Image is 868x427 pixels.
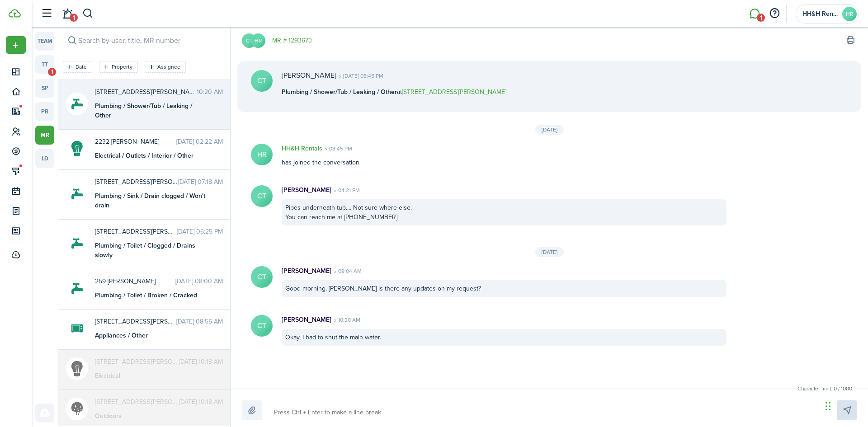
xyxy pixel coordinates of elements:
time: [DATE] 07:18 AM [178,177,223,187]
span: 471 Gunter Street [95,357,179,366]
time: 10:20 AM [331,316,360,324]
button: Open menu [6,36,26,54]
button: Search [66,34,78,47]
div: Plumbing / Shower/Tub / Leaking / Other [95,101,208,120]
p: [PERSON_NAME] [282,315,331,324]
span: HH&H Rentals [802,11,839,17]
img: TenantCloud [9,9,21,18]
div: Appliances / Other [95,331,208,340]
avatar-text: HR [842,7,857,21]
a: [STREET_ADDRESS][PERSON_NAME] [402,87,506,97]
filter-tag-label: Date [75,63,87,71]
time: [DATE] 10:18 AM [179,357,223,366]
time: 09:04 AM [331,267,362,275]
a: MR # 1293673 [272,36,312,45]
div: Good morning. [PERSON_NAME] is there any updates on my request? [282,280,726,297]
div: Pipes underneath tub.... Not sure where else. You can reach me at [PHONE_NUMBER] [282,199,726,225]
button: Open resource center [767,6,782,21]
a: sp [35,79,54,98]
img: Electrical [71,357,83,380]
div: [DATE] [535,247,564,257]
div: Drag [826,393,831,420]
img: Plumbing [71,183,83,205]
div: Plumbing / Toilet / Clogged / Drains slowly [95,241,208,260]
span: 260 Dixie Dr. [95,317,176,326]
a: tt [35,55,54,74]
span: 1 [48,68,56,76]
div: Plumbing / Toilet / Broken / Cracked [95,291,208,300]
span: 2232 Will Logan [95,137,176,146]
time: [DATE] 10:18 AM [179,397,223,407]
div: Plumbing / Sink / Drain clogged / Won't drain [95,191,208,210]
filter-tag: Open filter [99,61,138,73]
input: search [58,27,230,54]
time: [DATE] 08:00 AM [175,277,223,286]
img: Outdoors [71,398,83,420]
time: [DATE] 02:22 AM [176,137,223,146]
iframe: Chat Widget [823,384,868,427]
time: [DATE] 06:25 PM [177,227,223,236]
img: Plumbing [71,93,83,115]
div: Outdoors [95,411,208,421]
p: [PERSON_NAME] [282,266,331,276]
span: 289 Dixie Dr [95,177,178,187]
img: Plumbing [71,232,83,255]
a: Notifications [59,2,76,25]
div: has joined the conversation [273,144,736,167]
avatar-text: HR [251,144,273,165]
a: pb [35,102,54,121]
div: Electrical [95,371,208,380]
filter-tag-label: Assignee [157,63,180,71]
span: 1 [70,14,78,22]
button: Print [844,34,857,47]
div: Electrical / Outlets / Interior / Other [95,151,208,160]
avatar-text: CT [251,185,273,207]
time: [DATE] 03:45 PM [336,72,383,80]
p: at [282,87,506,97]
span: 289 Dixie Dr [95,227,177,236]
a: team [35,32,54,51]
time: 10:20 AM [197,87,223,97]
avatar-text: CT [251,70,273,92]
filter-tag-label: Property [112,63,132,71]
p: HH&H Rentals [282,144,322,153]
avatar-text: CT [251,266,273,288]
button: Search [82,6,94,21]
img: Appliances [71,317,83,340]
span: 471 Gunter Street [95,397,179,407]
filter-tag: Open filter [63,61,92,73]
p: [PERSON_NAME] [282,185,331,195]
div: Okay, I had to shut the main water. [282,329,726,346]
span: 259 Judson [95,277,175,286]
a: mr [35,126,54,145]
time: 04:21 PM [331,186,360,194]
avatar-text: CT [251,315,273,337]
a: ld [35,149,54,168]
avatar-text: HR [251,33,265,48]
span: 261 Newton Ave [95,87,197,97]
b: Plumbing / Shower/Tub / Leaking / Other [282,87,397,97]
img: Plumbing [71,277,83,300]
div: [DATE] [535,125,564,135]
small: Character limit: 0 / 1000 [795,385,854,393]
button: Open sidebar [38,5,55,22]
avatar-text: CT [242,33,256,48]
time: 03:45 PM [322,145,352,153]
filter-tag: Open filter [145,61,186,73]
img: Electrical [71,137,83,160]
time: [DATE] 08:55 AM [176,317,223,326]
p: [PERSON_NAME] [282,70,336,81]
